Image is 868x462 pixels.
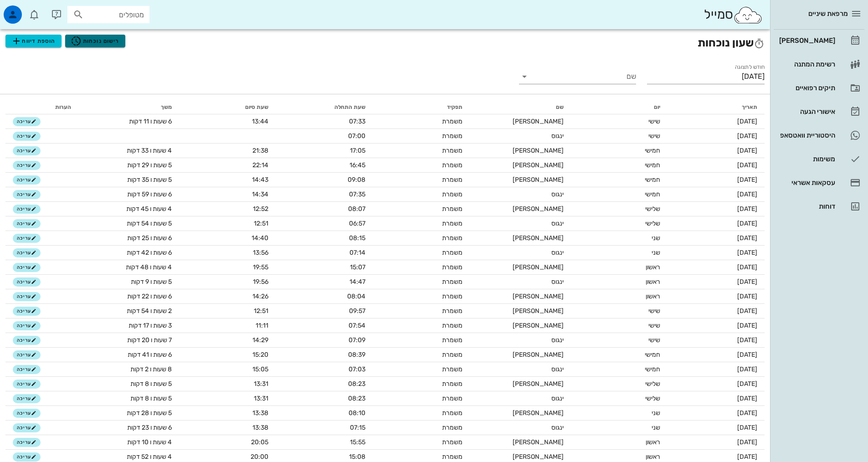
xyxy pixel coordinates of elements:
td: משמרת [373,260,470,275]
span: 14:40 [252,234,268,242]
span: 13:38 [252,409,268,417]
span: ראשון [646,263,660,271]
span: ראשון [646,293,660,300]
span: חמישי [645,365,660,373]
span: שני [652,234,660,242]
td: משמרת [373,304,470,318]
a: דוחות [774,195,864,217]
span: 08:23 [348,380,365,388]
span: 20:05 [251,438,268,446]
span: 16:45 [349,161,365,169]
span: 07:00 [348,132,365,140]
span: 07:15 [350,424,365,431]
button: עריכה [13,248,41,257]
span: 20:00 [251,453,268,461]
span: 6 שעות ו 59 דקות [127,190,172,198]
span: שעת סיום [245,104,268,110]
button: עריכה [13,190,41,199]
span: 6 שעות ו 23 דקות [127,424,172,431]
span: [DATE] [737,278,757,286]
span: ינגוס [551,249,564,257]
span: חמישי [645,147,660,154]
span: ינגוס [551,336,564,344]
span: עריכה [17,148,36,154]
span: יום [654,104,660,110]
span: עריכה [17,381,36,387]
span: [DATE] [737,453,757,461]
span: שישי [648,307,660,315]
span: 08:07 [348,205,365,213]
span: ראשון [646,438,660,446]
td: משמרת [373,246,470,260]
th: שעת התחלה [276,100,373,114]
span: 4 שעות ו 52 דקות [127,453,172,461]
span: שלישי [645,395,660,402]
span: [PERSON_NAME] [513,176,564,184]
span: 6 שעות ו 41 דקות [128,351,172,359]
span: 06:57 [349,220,365,227]
td: משמרת [373,406,470,421]
span: 08:10 [349,409,365,417]
span: [DATE] [737,380,757,388]
td: משמרת [373,202,470,216]
button: עריכה [13,394,41,403]
span: [PERSON_NAME] [513,234,564,242]
span: עריכה [17,352,36,358]
span: 15:07 [350,263,365,271]
span: 5 שעות ו 54 דקות [127,220,172,227]
span: 12:51 [254,220,268,227]
th: שם: לא ממוין. לחץ למיון לפי סדר עולה. הפעל למיון עולה. [470,100,571,114]
span: [PERSON_NAME] [513,263,564,271]
button: עריכה [13,263,41,272]
span: 12:52 [253,205,268,213]
span: ינגוס [551,190,564,198]
button: עריכה [13,219,41,228]
span: עריכה [17,265,36,270]
td: משמרת [373,348,470,362]
a: עסקאות אשראי [774,172,864,194]
div: עסקאות אשראי [777,179,835,186]
span: 6 שעות ו 42 דקות [127,249,172,257]
span: 08:39 [348,351,365,359]
span: שני [652,424,660,431]
span: רישום נוכחות [71,36,119,46]
span: הערות [55,104,71,110]
span: [PERSON_NAME] [513,438,564,446]
th: תאריך: לא ממוין. לחץ למיון לפי סדר עולה. הפעל למיון עולה. [668,100,765,114]
span: שם [556,104,564,110]
span: עריכה [17,163,36,168]
span: 5 שעות ו 35 דקות [127,176,172,184]
th: שעת סיום [179,100,276,114]
span: [DATE] [737,176,757,184]
td: משמרת [373,173,470,187]
span: [PERSON_NAME] [513,307,564,315]
div: רשימת המתנה [777,61,835,68]
span: משך [161,104,172,110]
label: חודש לתצוגה [735,64,765,71]
span: [PERSON_NAME] [513,161,564,169]
span: 3 שעות ו 17 דקות [128,322,172,329]
div: [PERSON_NAME] [777,37,835,44]
span: [DATE] [737,307,757,315]
span: 6 שעות ו 22 דקות [127,293,172,300]
a: רשימת המתנה [774,53,864,75]
span: [DATE] [737,205,757,213]
button: הוספת דיווח [5,35,62,47]
span: עריכה [17,206,36,212]
span: 22:14 [252,161,268,169]
a: [PERSON_NAME] [774,30,864,51]
span: 15:05 [252,365,268,373]
span: 4 שעות ו 10 דקות [127,438,172,446]
td: משמרת [373,216,470,231]
td: משמרת [373,231,470,246]
span: עריכה [17,440,36,445]
span: [PERSON_NAME] [513,322,564,329]
td: משמרת [373,289,470,304]
span: [PERSON_NAME] [513,351,564,359]
span: [DATE] [737,263,757,271]
td: משמרת [373,391,470,406]
span: ינגוס [551,424,564,431]
span: 12:51 [254,307,268,315]
span: 4 שעות ו 48 דקות [126,263,172,271]
span: [PERSON_NAME] [513,147,564,154]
